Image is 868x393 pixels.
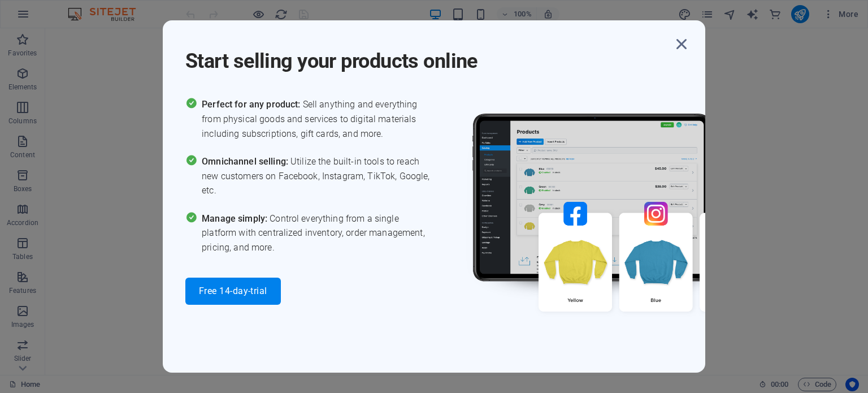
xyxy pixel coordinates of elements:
[185,278,281,305] button: Free 14-day-trial
[202,213,270,224] span: Manage simply:
[15,25,156,63] p: Simply drag and drop elements into the editor. Double-click elements to edit or right-click for m...
[202,211,434,255] span: Control everything from a single platform with centralized inventory, order management, pricing, ...
[199,287,267,296] span: Free 14-day-trial
[151,2,156,11] a: ×
[202,156,290,167] span: Omnichannel selling:
[15,8,111,17] strong: WYSIWYG Website Editor
[125,67,156,83] a: Next
[185,34,671,75] h1: Start selling your products online
[202,99,302,110] span: Perfect for any product:
[454,97,793,344] img: promo_image.png
[202,97,434,141] span: Sell anything and everything from physical goods and services to digital materials including subs...
[151,1,156,13] div: Close tooltip
[202,154,434,198] span: Utilize the built-in tools to reach new customers on Facebook, Instagram, TikTok, Google, etc.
